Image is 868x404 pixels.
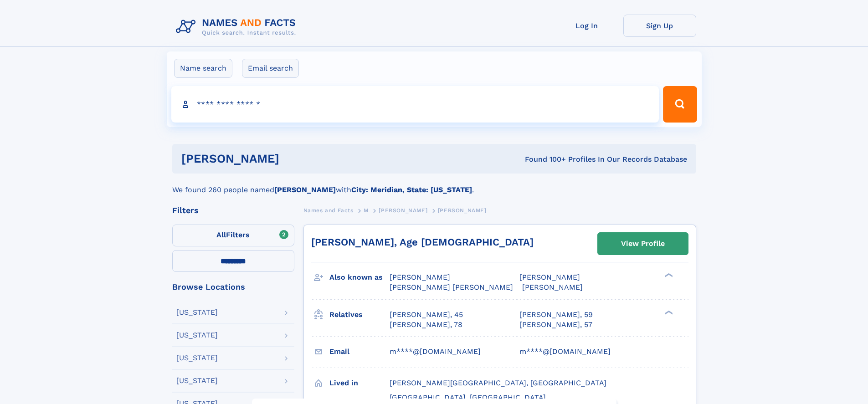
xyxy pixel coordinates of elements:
a: [PERSON_NAME], Age [DEMOGRAPHIC_DATA] [311,236,534,248]
img: Logo Names and Facts [172,15,303,39]
h1: [PERSON_NAME] [181,153,402,164]
a: Log In [550,15,623,37]
label: Name search [174,59,232,78]
a: [PERSON_NAME], 45 [390,310,463,320]
input: search input [171,86,659,123]
a: [PERSON_NAME], 78 [390,320,462,330]
a: [PERSON_NAME], 59 [519,310,593,320]
div: View Profile [621,233,665,254]
button: Search Button [663,86,697,123]
span: [PERSON_NAME] [522,283,583,291]
div: Filters [172,206,294,215]
label: Email search [242,59,299,78]
b: [PERSON_NAME] [274,185,336,194]
div: [US_STATE] [176,309,218,316]
div: [US_STATE] [176,377,218,384]
a: [PERSON_NAME] [379,205,427,216]
h3: Relatives [329,307,390,322]
span: [PERSON_NAME] [519,273,580,281]
a: M [364,205,369,216]
a: Sign Up [623,15,696,37]
h3: Email [329,344,390,359]
span: [GEOGRAPHIC_DATA], [GEOGRAPHIC_DATA] [390,393,546,402]
label: Filters [172,225,294,246]
a: Names and Facts [303,205,354,216]
h3: Lived in [329,375,390,391]
span: All [216,230,226,239]
span: [PERSON_NAME] [390,273,450,281]
div: [US_STATE] [176,354,218,362]
b: City: Meridian, State: [US_STATE] [351,185,472,194]
div: Browse Locations [172,283,294,291]
span: [PERSON_NAME] [PERSON_NAME] [390,283,513,291]
span: [PERSON_NAME] [379,207,427,214]
div: [US_STATE] [176,332,218,339]
div: We found 260 people named with . [172,174,696,195]
span: [PERSON_NAME][GEOGRAPHIC_DATA], [GEOGRAPHIC_DATA] [390,378,606,387]
div: ❯ [663,272,673,278]
span: M [364,207,369,214]
a: View Profile [598,233,688,255]
div: ❯ [663,309,673,315]
div: Found 100+ Profiles In Our Records Database [402,154,687,164]
a: [PERSON_NAME], 57 [519,320,592,330]
h3: Also known as [329,270,390,285]
span: [PERSON_NAME] [438,207,487,214]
